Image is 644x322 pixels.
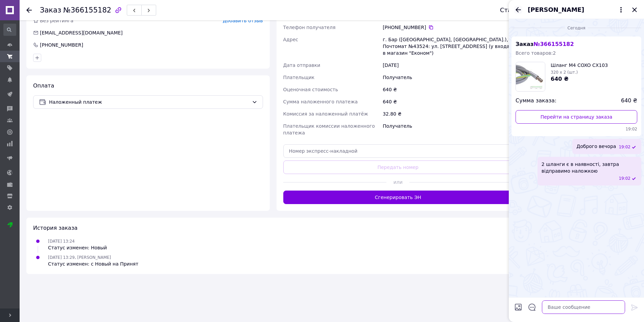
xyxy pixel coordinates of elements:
[48,239,75,244] span: [DATE] 13:24
[381,33,514,59] div: г. Бар ([GEOGRAPHIC_DATA], [GEOGRAPHIC_DATA].), Почтомат №43524: ул. [STREET_ADDRESS] (у входа в ...
[39,42,84,48] div: [PHONE_NUMBER]
[223,18,263,23] span: Добавить отзыв
[48,255,111,260] span: [DATE] 13:29, [PERSON_NAME]
[511,24,641,31] div: 12.10.2025
[630,6,639,14] button: Закрыть
[500,7,545,14] div: Статус заказа
[516,126,637,132] span: 19:02 12.10.2025
[283,75,315,80] span: Плательщик
[528,303,536,312] button: Открыть шаблоны ответов
[283,111,368,117] span: Комиссия за наложенный платёж
[48,244,107,251] div: Статус изменен: Новый
[619,144,630,150] span: 19:02 12.10.2025
[381,108,514,120] div: 32.80 ₴
[283,99,358,104] span: Сумма наложенного платежа
[283,123,375,135] span: Плательщик комиссии наложенного платежа
[381,83,514,96] div: 640 ₴
[516,97,556,105] span: Сумма заказа:
[283,37,298,42] span: Адрес
[283,191,513,204] button: Сгенерировать ЭН
[381,59,514,71] div: [DATE]
[386,179,409,185] span: или
[514,6,522,14] button: Назад
[283,144,513,158] input: Номер экспресс-накладной
[516,62,545,91] img: 3361922242_w100_h100_shlang-m4-coxo.jpg
[528,5,625,14] button: [PERSON_NAME]
[381,96,514,108] div: 640 ₴
[40,30,123,35] span: [EMAIL_ADDRESS][DOMAIN_NAME]
[551,62,608,69] span: Шланг М4 COXO CX103
[565,25,588,31] span: Сегодня
[533,41,574,47] span: № 366155182
[516,110,637,124] a: Перейти на страницу заказа
[542,161,637,174] span: 2 шланги є в наявності, завтра відправимо наложкою
[283,87,338,92] span: Оценочная стоимость
[619,176,630,181] span: 19:02 12.10.2025
[283,63,320,68] span: Дата отправки
[528,5,584,14] span: [PERSON_NAME]
[40,18,73,23] span: Без рейтинга
[48,261,138,267] div: Статус изменен: с Новый на Принят
[283,25,336,30] span: Телефон получателя
[381,120,514,139] div: Получатель
[40,6,61,14] span: Заказ
[621,97,637,105] span: 640 ₴
[63,6,111,14] span: №366155182
[516,41,574,47] span: Заказ
[33,225,77,231] span: История заказа
[383,24,513,31] div: [PHONE_NUMBER]
[516,50,556,56] span: Всего товаров: 2
[33,82,54,89] span: Оплата
[381,71,514,83] div: Получатель
[49,98,249,106] span: Наложенный платеж
[551,76,569,82] span: 640 ₴
[576,143,616,150] span: Доброго вечора
[551,70,578,75] span: 320 x 2 (шт.)
[26,7,32,14] div: Вернуться назад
